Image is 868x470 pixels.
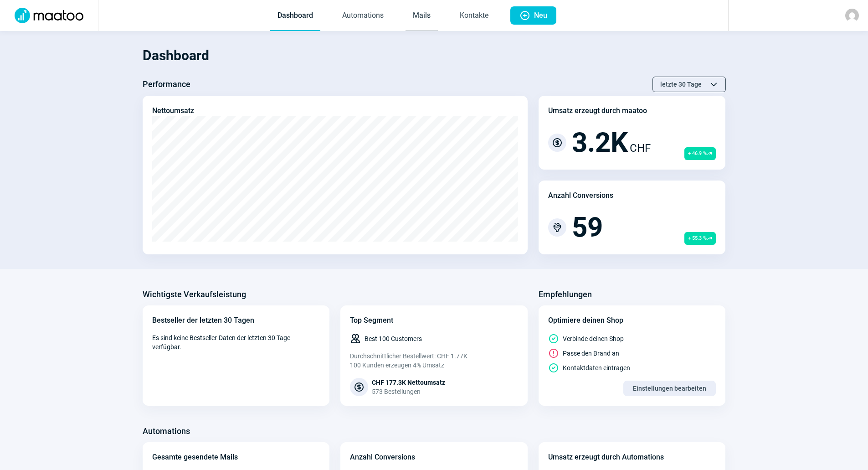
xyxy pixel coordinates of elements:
h1: Dashboard [143,40,726,71]
div: Umsatz erzeugt durch maatoo [548,105,647,116]
div: Gesamte gesendete Mails [152,452,238,463]
div: CHF 177.3K Nettoumsatz [372,378,445,387]
h3: Performance [143,77,190,92]
span: 3.2K [572,129,628,156]
img: Logo [9,8,89,23]
a: Automations [335,1,391,31]
span: CHF [630,140,651,156]
div: Anzahl Conversions [350,452,415,463]
div: Durchschnittlicher Bestellwert: CHF 1.77K 100 Kunden erzeugen 4% Umsatz [350,351,518,370]
span: Best 100 Customers [365,334,422,343]
img: avatar [845,9,859,22]
a: Kontakte [452,1,496,31]
span: Kontaktdaten eintragen [563,363,630,372]
h3: Wichtigste Verkaufsleistung [143,287,246,302]
div: Nettoumsatz [152,105,194,116]
a: Dashboard [270,1,320,31]
a: Mails [406,1,438,31]
span: + 46.9 % [684,147,716,160]
div: Umsatz erzeugt durch Automations [548,452,664,463]
div: Anzahl Conversions [548,190,613,201]
div: 573 Bestellungen [372,387,445,396]
button: Neu [510,6,556,25]
span: 59 [572,214,603,241]
span: Einstellungen bearbeiten [633,381,706,396]
div: Bestseller der letzten 30 Tagen [152,315,320,326]
h3: Empfehlungen [539,287,592,302]
div: Top Segment [350,315,518,326]
div: Optimiere deinen Shop [548,315,716,326]
span: letzte 30 Tage [660,77,702,92]
h3: Automations [143,424,190,439]
span: Es sind keine Bestseller-Daten der letzten 30 Tage verfügbar. [152,333,320,351]
span: Verbinde deinen Shop [563,334,624,343]
span: + 55.3 % [684,232,716,245]
button: Einstellungen bearbeiten [623,381,716,396]
span: Passe den Brand an [563,349,619,358]
span: Neu [534,6,547,25]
